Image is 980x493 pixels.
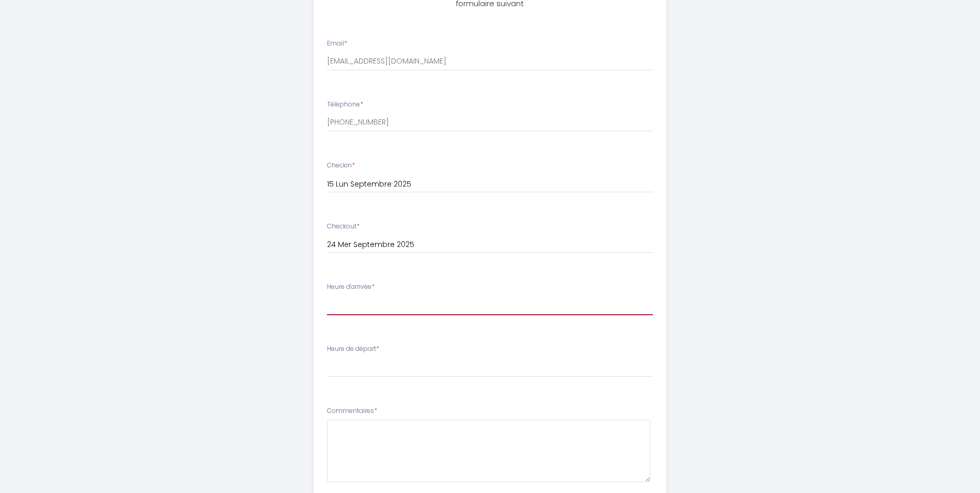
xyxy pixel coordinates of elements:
label: Commentaires [327,406,377,416]
label: Heure d'arrivée [327,282,375,292]
label: Email [327,39,347,49]
label: Téléphone [327,100,363,110]
label: Checkout [327,222,360,232]
label: Heure de départ [327,344,379,354]
label: Checkin [327,161,355,171]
